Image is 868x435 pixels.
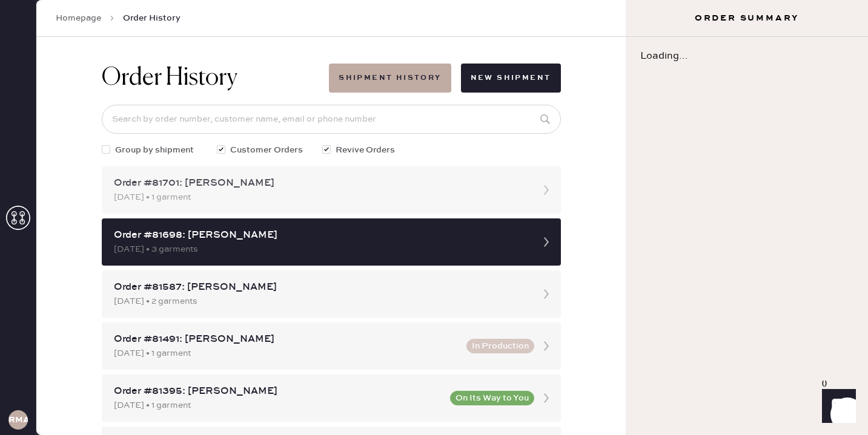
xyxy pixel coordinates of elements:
[102,105,561,134] input: Search by order number, customer name, email or phone number
[114,243,527,256] div: [DATE] • 3 garments
[114,399,443,412] div: [DATE] • 1 garment
[8,416,28,424] h3: RMA
[102,64,237,93] h1: Order History
[114,295,527,308] div: [DATE] • 2 garments
[114,280,527,295] div: Order #81587: [PERSON_NAME]
[114,176,527,191] div: Order #81701: [PERSON_NAME]
[626,12,868,24] h3: Order Summary
[114,191,527,204] div: [DATE] • 1 garment
[115,143,194,157] span: Group by shipment
[466,339,534,353] button: In Production
[114,347,459,360] div: [DATE] • 1 garment
[450,391,534,405] button: On Its Way to You
[329,64,451,93] button: Shipment History
[230,143,303,157] span: Customer Orders
[56,12,101,24] a: Homepage
[114,228,527,243] div: Order #81698: [PERSON_NAME]
[336,143,395,157] span: Revive Orders
[114,332,459,347] div: Order #81491: [PERSON_NAME]
[461,64,561,93] button: New Shipment
[123,12,181,24] span: Order History
[114,384,443,399] div: Order #81395: [PERSON_NAME]
[810,381,863,433] iframe: Front Chat
[626,37,868,76] div: Loading...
